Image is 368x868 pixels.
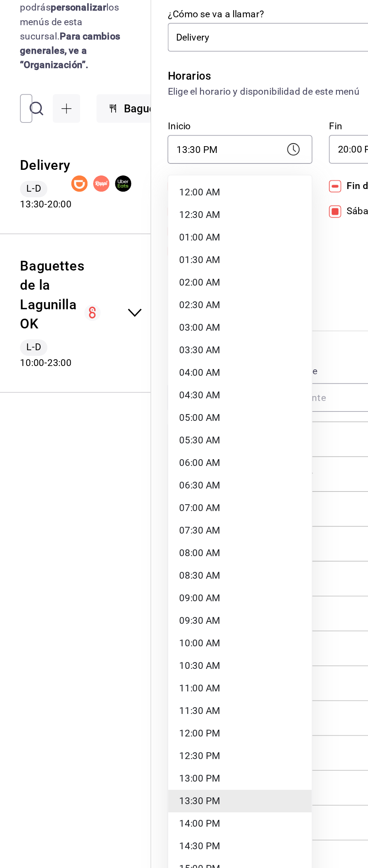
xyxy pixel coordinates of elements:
[191,254,270,267] li: 02:30 AM
[191,279,270,292] li: 03:30 AM
[191,428,270,440] li: 09:30 AM
[191,639,270,651] li: 18:00 PM
[191,577,270,589] li: 15:30 PM
[191,626,270,639] li: 17:30 PM
[191,713,270,726] li: 21:00 PM
[191,676,270,688] li: 19:30 PM
[203,853,241,860] div: Parrot AI (Beta)
[191,465,270,478] li: 11:00 AM
[191,788,270,800] li: 23:59 PM
[191,304,270,316] li: 04:30 AM
[191,602,270,614] li: 16:30 PM
[191,750,270,763] li: 22:30 PM
[191,564,270,577] li: 15:00 PM
[191,366,270,378] li: 07:00 AM
[191,478,270,490] li: 11:30 AM
[191,354,270,366] li: 06:30 AM
[191,267,270,279] li: 03:00 AM
[191,726,270,738] li: 21:30 PM
[191,192,270,205] li: 12:00 AM
[191,540,270,552] li: 14:00 PM
[191,341,270,354] li: 06:00 AM
[191,651,270,664] li: 18:30 PM
[191,515,270,527] li: 13:00 PM
[191,440,270,453] li: 10:00 AM
[191,230,270,242] li: 01:30 AM
[191,242,270,254] li: 02:00 AM
[191,614,270,626] li: 17:00 PM
[191,205,270,217] li: 12:30 AM
[191,329,270,341] li: 05:30 AM
[191,378,270,391] li: 07:30 AM
[191,292,270,304] li: 04:00 AM
[191,664,270,676] li: 19:00 PM
[191,502,270,515] li: 12:30 PM
[191,316,270,329] li: 05:00 AM
[191,416,270,428] li: 09:00 AM
[191,403,270,416] li: 08:30 AM
[191,701,270,713] li: 20:30 PM
[191,775,270,788] li: 23:30 PM
[191,217,270,230] li: 01:00 AM
[191,763,270,775] li: 23:00 PM
[191,490,270,502] li: 12:00 PM
[191,738,270,750] li: 22:00 PM
[191,688,270,701] li: 20:00 PM
[191,552,270,564] li: 14:30 PM
[191,527,270,540] li: 13:30 PM
[191,589,270,602] li: 16:00 PM
[191,391,270,403] li: 08:00 AM
[191,453,270,465] li: 10:30 AM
